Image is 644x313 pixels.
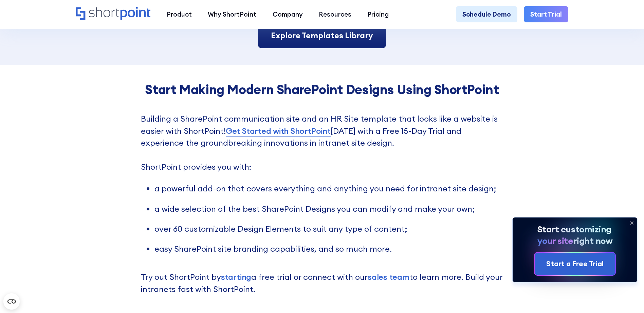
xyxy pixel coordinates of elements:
li: a powerful add-on that covers everything and anything you need for intranet site design; [154,183,503,195]
p: Try out ShortPoint by a free trial or connect with our to learn more. Build your intranets fast w... [141,271,503,295]
a: Home [76,7,151,21]
div: Pricing [367,9,389,19]
div: Company [273,9,303,19]
a: Pricing [360,6,397,22]
a: Why ShortPoint [200,6,264,22]
li: easy SharePoint site branding capabilities, and so much more. [154,243,503,255]
a: sales team [368,271,409,283]
a: Get Started with ShortPoint [226,125,331,137]
div: Product [167,9,192,19]
div: Start a Free Trial [546,258,604,269]
strong: Start Making Modern SharePoint Designs Using ShortPoint [145,81,499,98]
button: Open CMP widget [3,293,20,310]
a: Start Trial [524,6,568,22]
a: starting [221,271,251,283]
div: Resources [319,9,351,19]
a: Resources [311,6,359,22]
a: Start a Free Trial [535,253,615,275]
p: Building a SharePoint communication site and an HR Site template that looks like a website is eas... [141,113,503,173]
div: Why ShortPoint [208,9,256,19]
li: over 60 customizable Design Elements to suit any type of content; [154,223,503,235]
a: Explore Templates Library [258,23,386,48]
a: Schedule Demo [456,6,517,22]
a: Company [264,6,311,22]
li: a wide selection of the best SharePoint Designs you can modify and make your own; [154,203,503,215]
a: Product [159,6,200,22]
